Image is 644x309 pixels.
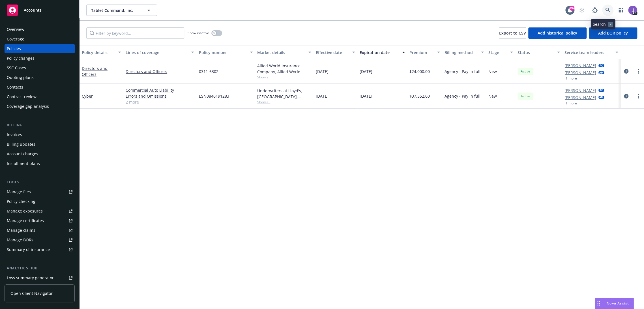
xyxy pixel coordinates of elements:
a: Manage exposures [5,207,75,216]
span: [DATE] [360,68,372,74]
div: Policy changes [7,54,35,63]
div: Contacts [7,83,23,92]
div: Manage claims [7,226,35,235]
button: Expiration date [357,46,407,59]
div: Contract review [7,92,37,101]
a: Start snowing [576,5,587,16]
a: Search [602,5,613,16]
button: Premium [407,46,442,59]
span: Add BOR policy [598,30,628,36]
div: Invoices [7,130,22,139]
button: Status [515,46,562,59]
a: Overview [5,25,75,34]
button: 1 more [566,77,577,80]
div: Status [518,50,553,55]
button: Lines of coverage [123,46,196,59]
a: Account charges [5,149,75,158]
a: Policy checking [5,197,75,206]
a: circleInformation [623,93,630,100]
a: Coverage gap analysis [5,102,75,111]
a: Policies [5,44,75,53]
a: [PERSON_NAME] [564,95,596,100]
div: Underwriters at Lloyd's, [GEOGRAPHIC_DATA], [PERSON_NAME] of London, CFC Underwriting, CRC Group [257,88,311,100]
a: more [635,68,642,75]
img: photo [628,6,637,15]
button: Effective date [314,46,357,59]
div: Coverage gap analysis [7,102,49,111]
div: Billing [5,122,75,128]
span: Show all [257,75,311,80]
div: Analytics hub [5,265,75,271]
a: Cyber [82,93,93,99]
span: Nova Assist [607,301,629,306]
a: SSC Cases [5,63,75,72]
span: $24,000.00 [409,68,430,74]
div: Policy number [199,50,246,55]
a: [PERSON_NAME] [564,63,596,68]
span: Agency - Pay in full [445,93,480,99]
div: Quoting plans [7,73,34,82]
div: Coverage [7,35,24,44]
div: Account charges [7,149,38,158]
a: Manage BORs [5,235,75,244]
button: Policy details [80,46,123,59]
a: Directors and Officers [82,66,108,77]
span: Open Client Navigator [10,290,53,296]
a: Directors and Officers [126,68,194,74]
span: Show inactive [188,31,209,35]
span: 0311-6302 [199,68,218,74]
div: Summary of insurance [7,245,50,254]
a: Quoting plans [5,73,75,82]
a: Switch app [615,5,626,16]
span: Active [520,94,531,99]
span: [DATE] [360,93,372,99]
div: Tools [5,179,75,185]
div: 99+ [569,6,574,11]
div: Loss summary generator [7,273,54,282]
div: Lines of coverage [126,50,188,55]
a: 2 more [126,99,194,105]
div: Drag to move [595,298,602,309]
div: Policy details [82,50,115,55]
button: Add historical policy [528,27,587,39]
span: ESN0840191283 [199,93,229,99]
button: Billing method [442,46,486,59]
div: Service team leaders [564,50,612,55]
span: Tablet Command, Inc. [91,7,140,13]
a: Errors and Omissions [126,93,194,99]
div: Premium [409,50,434,55]
a: Manage claims [5,226,75,235]
a: Invoices [5,130,75,139]
button: Market details [255,46,314,59]
button: Stage [486,46,515,59]
a: Contract review [5,92,75,101]
input: Filter by keyword... [86,27,184,39]
div: Manage certificates [7,216,44,225]
button: Add BOR policy [589,27,637,39]
span: [DATE] [316,68,329,74]
span: Export to CSV [499,30,526,36]
span: Add historical policy [538,30,577,36]
div: Billing updates [7,140,35,149]
button: Policy number [196,46,255,59]
span: Active [520,69,531,74]
span: Accounts [24,8,42,12]
div: Policy checking [7,197,35,206]
div: Manage BORs [7,235,33,244]
a: Contacts [5,83,75,92]
span: New [488,93,497,99]
a: Manage files [5,187,75,196]
span: Show all [257,100,311,104]
span: $37,552.00 [409,93,430,99]
button: Service team leaders [562,46,621,59]
div: Installment plans [7,159,40,168]
div: Stage [488,50,507,55]
span: New [488,68,497,74]
a: Policy changes [5,54,75,63]
div: Billing method [445,50,478,55]
a: Summary of insurance [5,245,75,254]
a: Manage certificates [5,216,75,225]
div: Policies [7,44,21,53]
div: Allied World Insurance Company, Allied World Assurance Company (AWAC), RT Specialty Insurance Ser... [257,63,311,75]
div: Manage files [7,187,31,196]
